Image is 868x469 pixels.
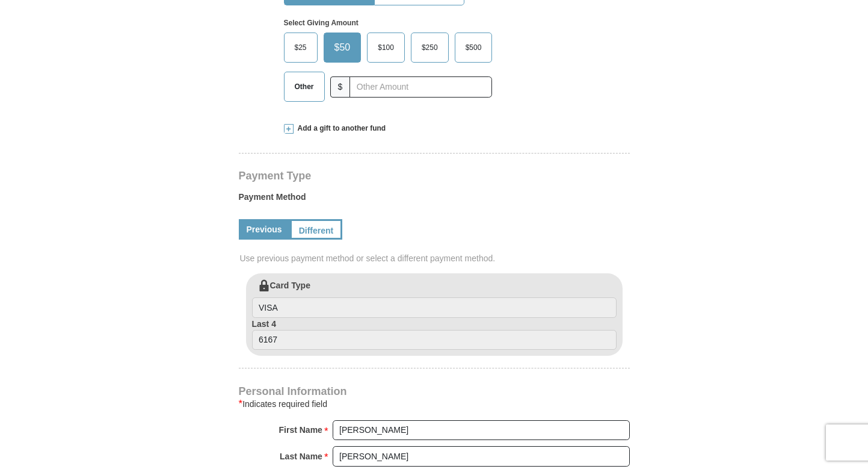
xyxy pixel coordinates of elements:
[240,252,631,264] span: Use previous payment method or select a different payment method.
[294,123,386,134] span: Add a gift to another fund
[289,78,320,96] span: Other
[280,448,322,465] strong: Last Name
[289,39,313,57] span: $25
[284,19,359,27] strong: Select Giving Amount
[290,219,343,240] a: Different
[460,39,488,57] span: $500
[252,330,617,350] input: Last 4
[349,76,492,98] input: Other Amount
[239,219,290,240] a: Previous
[330,76,351,98] span: $
[328,39,357,57] span: $50
[239,171,630,181] h4: Payment Type
[416,39,444,57] span: $250
[239,191,630,209] label: Payment Method
[252,318,617,350] label: Last 4
[239,387,630,396] h4: Personal Information
[239,397,630,411] div: Indicates required field
[279,421,322,438] strong: First Name
[252,297,617,318] input: Card Type
[372,39,400,57] span: $100
[252,279,617,318] label: Card Type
